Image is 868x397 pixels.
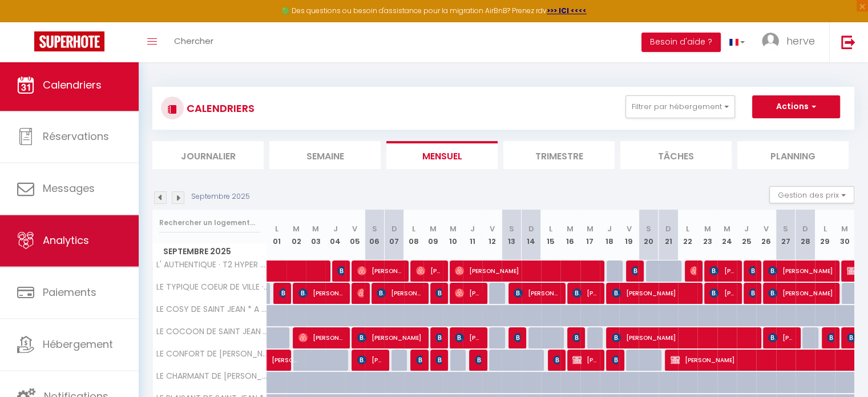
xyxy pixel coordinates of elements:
span: [DEMOGRAPHIC_DATA][PERSON_NAME] [475,349,481,371]
span: [PERSON_NAME] [298,327,344,348]
span: LE CHARMANT DE [PERSON_NAME] * A DEUX PAS DE LA CLINIQUE DE L'UNION* [155,372,269,380]
th: 02 [286,210,306,260]
abbr: D [528,223,534,234]
abbr: J [470,223,475,234]
span: [PERSON_NAME] [416,260,442,282]
th: 26 [756,210,776,260]
span: [PERSON_NAME] [514,282,559,304]
abbr: V [764,223,769,234]
abbr: D [802,223,808,234]
span: Paiements [43,286,96,300]
abbr: J [333,223,338,234]
abbr: L [549,223,552,234]
abbr: L [275,223,278,234]
span: [PERSON_NAME] [PERSON_NAME] [PERSON_NAME] [749,282,755,304]
span: Chercher [174,35,213,47]
span: Calendriers [43,78,102,92]
abbr: M [449,223,456,234]
abbr: V [352,223,357,234]
abbr: L [412,223,415,234]
span: [PERSON_NAME] [572,327,579,348]
abbr: S [646,223,651,234]
span: [PERSON_NAME] [435,327,442,348]
a: [PERSON_NAME] [267,350,286,371]
span: Réservations [43,129,109,143]
abbr: J [607,223,612,234]
span: [PERSON_NAME] [455,327,481,348]
span: [PERSON_NAME] [357,282,364,304]
th: 07 [384,210,403,260]
span: Messages [43,181,95,195]
span: L' AUTHENTIQUE · T2 HYPER CENTRE * A 2 PAS DU CAPITOLE * [155,260,269,269]
th: 21 [659,210,678,260]
span: [PERSON_NAME] [PERSON_NAME] [357,260,402,282]
a: ... herve [753,22,829,62]
span: [PERSON_NAME] [455,282,481,304]
th: 22 [678,210,697,260]
th: 11 [463,210,482,260]
th: 23 [697,210,717,260]
abbr: M [293,223,300,234]
span: [DEMOGRAPHIC_DATA][PERSON_NAME] [553,349,559,371]
li: Journalier [152,141,264,169]
th: 16 [560,210,580,260]
abbr: M [430,223,437,234]
span: [PERSON_NAME] [357,327,422,348]
abbr: M [587,223,594,234]
li: Planning [737,141,849,169]
span: [PERSON_NAME] [749,260,755,282]
p: Septembre 2025 [191,191,250,202]
th: 01 [267,210,286,260]
th: 30 [835,210,854,260]
th: 12 [482,210,502,260]
abbr: M [312,223,319,234]
span: [PERSON_NAME] [709,260,735,282]
th: 15 [541,210,560,260]
img: ... [762,33,779,50]
span: [PERSON_NAME] [827,327,833,348]
abbr: M [704,223,711,234]
span: [PERSON_NAME]-[PERSON_NAME] [631,260,637,282]
abbr: M [567,223,574,234]
button: Besoin d'aide ? [641,33,721,52]
span: SB M. [PERSON_NAME] [416,349,422,371]
th: 13 [502,210,521,260]
span: [PERSON_NAME] [455,260,597,282]
strong: >>> ICI <<<< [547,6,587,15]
li: Mensuel [386,141,498,169]
span: [PERSON_NAME] [272,343,298,365]
span: LE TYPIQUE COEUR DE VILLE · T1 MEZZANINE * A 2 PAS DU CAPITOLE* [155,283,269,291]
span: [PERSON_NAME] [709,282,735,304]
span: [PERSON_NAME] [PERSON_NAME] [435,282,442,304]
th: 06 [365,210,384,260]
th: 03 [306,210,325,260]
th: 29 [815,210,834,260]
a: Chercher [165,22,222,62]
abbr: J [744,223,749,234]
li: Tâches [620,141,732,169]
span: [PERSON_NAME] [572,349,598,371]
abbr: S [783,223,788,234]
abbr: V [490,223,495,234]
span: LE COSY DE SAINT JEAN * A 2 PAS DE LA CLINIQUE DE L UNION* [155,305,269,314]
span: [PERSON_NAME] [612,327,754,348]
span: [PERSON_NAME] [357,349,383,371]
span: [PERSON_NAME] [612,282,696,304]
abbr: D [391,223,397,234]
span: [PERSON_NAME] [279,282,285,304]
th: 05 [345,210,365,260]
span: herve [786,34,815,48]
abbr: L [823,223,826,234]
abbr: L [686,223,689,234]
span: LE CONFORT DE [PERSON_NAME] *A DEUX PAS DE LA CLINIQUE DE L'UNION* [155,350,269,358]
th: 08 [404,210,423,260]
button: Gestion des prix [769,186,854,203]
h3: CALENDRIERS [184,95,255,121]
button: Filtrer par hébergement [625,95,735,118]
span: [PERSON_NAME] [768,260,833,282]
span: Hébergement [43,338,113,352]
th: 04 [325,210,345,260]
span: Analytics [43,233,89,247]
th: 24 [717,210,737,260]
span: [PERSON_NAME] [514,327,520,348]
